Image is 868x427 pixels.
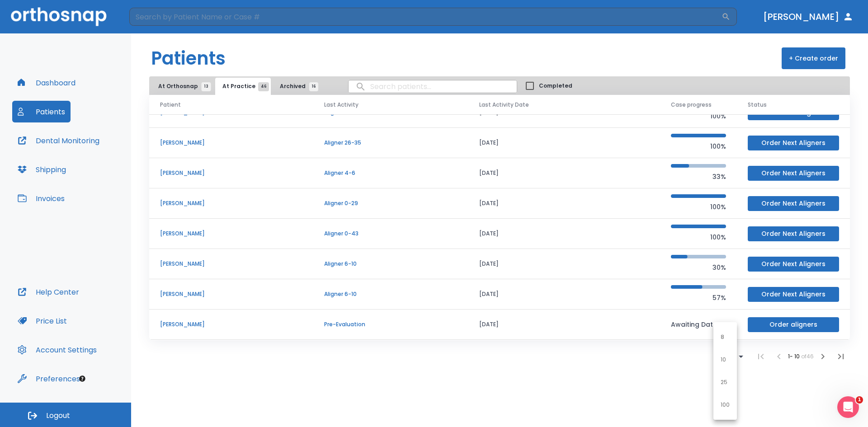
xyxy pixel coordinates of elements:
[721,356,726,364] p: 10
[721,401,730,409] p: 100
[837,396,859,418] iframe: Intercom live chat
[856,396,863,404] span: 1
[721,378,727,386] p: 25
[721,333,724,341] p: 8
